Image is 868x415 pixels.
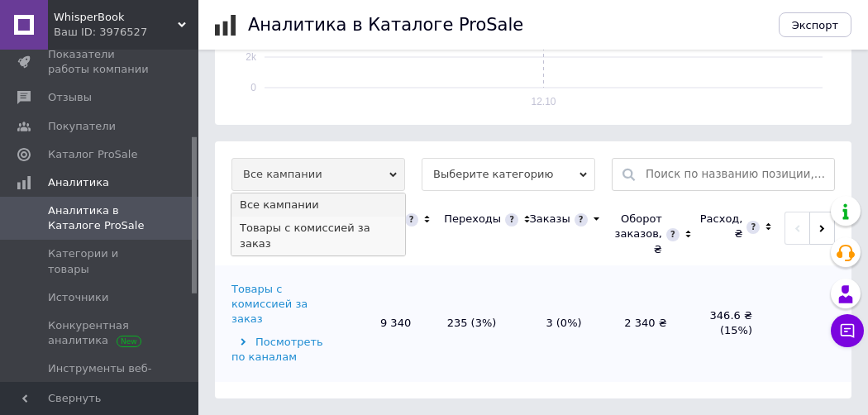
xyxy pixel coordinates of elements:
text: 0 [250,82,256,93]
div: Ваш ID: 3976527 [54,25,198,40]
td: 9 340 [342,265,427,382]
td: 2 340 ₴ [599,265,684,382]
span: Покупатели [48,119,116,134]
div: Оборот заказов, ₴ [615,212,662,257]
span: Категории и товары [48,246,153,276]
td: 3 (0%) [513,265,598,382]
input: Поиск по названию позиции, артикулу, поисковым запросам [646,159,826,190]
button: Экспорт [779,12,851,37]
span: Все кампании [231,158,405,191]
text: 2k [246,51,257,63]
span: Экспорт [792,19,838,31]
span: Выберите категорию [422,158,595,191]
span: Аналитика [48,175,109,190]
div: Заказы [529,212,570,227]
span: Источники [48,290,108,305]
h1: Аналитика в Каталоге ProSale [248,15,523,35]
span: Аналитика в Каталоге ProSale [48,203,153,233]
span: Показатели работы компании [48,47,153,77]
td: 346.6 ₴ (15%) [684,265,769,382]
span: Конкурентная аналитика [48,318,153,348]
div: Товары с комиссией за заказ [231,282,338,327]
div: Переходы [444,212,501,227]
span: Инструменты веб-аналитики [48,361,153,391]
li: Все кампании [231,193,405,217]
button: Чат с покупателем [831,314,864,347]
div: Расход, ₴ [700,212,743,241]
li: Товары с комиссией за заказ [231,217,405,255]
span: WhisperBook [54,10,178,25]
div: Посмотреть по каналам [231,335,338,365]
text: 12.10 [531,96,556,107]
span: Каталог ProSale [48,147,137,162]
span: Отзывы [48,90,92,105]
td: 235 (3%) [427,265,513,382]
